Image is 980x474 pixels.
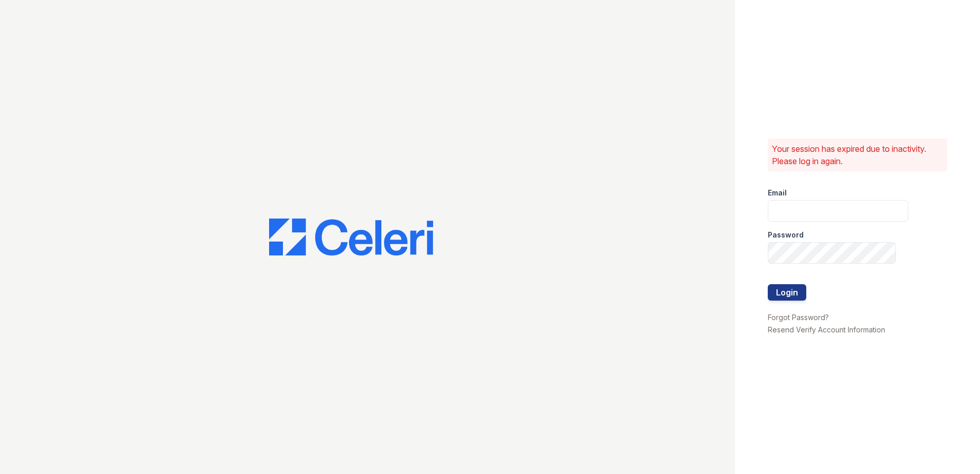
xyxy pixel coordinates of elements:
[772,143,943,167] p: Your session has expired due to inactivity. Please log in again.
[768,313,829,322] a: Forgot Password?
[768,325,885,334] a: Resend Verify Account Information
[269,219,433,255] img: CE_Logo_Blue-a8612792a0a2168367f1c8372b55b34899dd931a85d93a1a3d3e32e68fde9ad4.png
[768,230,804,240] label: Password
[768,284,806,301] button: Login
[768,188,787,198] label: Email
